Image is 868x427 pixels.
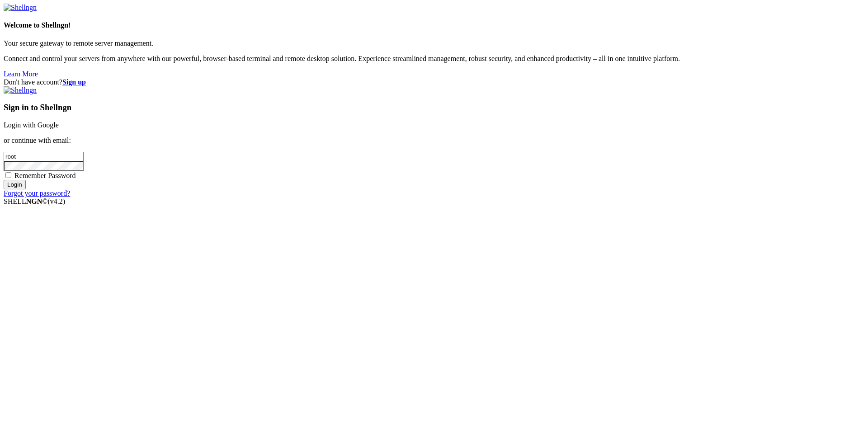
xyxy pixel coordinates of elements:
a: Forgot your password? [4,189,70,197]
h3: Sign in to Shellngn [4,103,864,113]
span: SHELL © [4,197,65,205]
input: Remember Password [5,172,11,178]
h4: Welcome to Shellngn! [4,21,864,29]
p: or continue with email: [4,136,864,145]
a: Login with Google [4,121,59,129]
input: Email address [4,152,84,161]
a: Sign up [62,78,86,86]
b: NGN [26,197,42,205]
img: Shellngn [4,4,37,12]
span: 4.2.0 [48,197,66,205]
p: Your secure gateway to remote server management. [4,39,864,47]
span: Remember Password [14,172,76,179]
a: Learn More [4,70,38,78]
img: Shellngn [4,86,37,94]
p: Connect and control your servers from anywhere with our powerful, browser-based terminal and remo... [4,55,864,63]
input: Login [4,180,26,189]
div: Don't have account? [4,78,864,86]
